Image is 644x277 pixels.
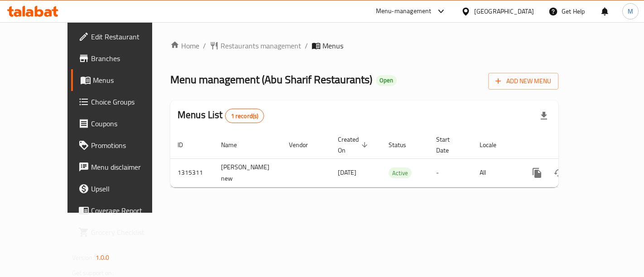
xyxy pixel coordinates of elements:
[225,109,264,123] div: Total records count
[93,75,168,86] span: Menus
[91,162,168,172] span: Menu disclaimer
[71,200,175,221] a: Coverage Report
[376,6,432,17] div: Menu-management
[628,6,633,16] span: M
[221,139,249,150] span: Name
[338,134,370,156] span: Created On
[178,139,195,150] span: ID
[91,118,168,129] span: Coupons
[210,40,301,51] a: Restaurants management
[495,76,551,87] span: Add New Menu
[322,40,343,51] span: Menus
[526,162,548,184] button: more
[71,221,175,243] a: Grocery Checklist
[203,40,206,51] li: /
[91,96,168,107] span: Choice Groups
[519,131,620,159] th: Actions
[170,131,620,187] table: enhanced table
[488,73,558,90] button: Add New Menu
[472,158,519,187] td: All
[71,48,175,69] a: Branches
[72,252,94,263] span: Version:
[214,158,282,187] td: [PERSON_NAME] new
[389,139,418,150] span: Status
[305,40,308,51] li: /
[91,53,168,64] span: Branches
[429,158,472,187] td: -
[338,167,356,178] span: [DATE]
[71,91,175,113] a: Choice Groups
[91,183,168,194] span: Upsell
[436,134,461,156] span: Start Date
[389,167,412,178] div: Active
[474,6,534,16] div: [GEOGRAPHIC_DATA]
[533,105,555,127] div: Export file
[96,252,110,263] span: 1.0.0
[170,158,214,187] td: 1315311
[91,205,168,216] span: Coverage Report
[71,113,175,134] a: Coupons
[289,139,320,150] span: Vendor
[71,156,175,178] a: Menu disclaimer
[389,168,412,178] span: Active
[170,40,199,51] a: Home
[480,139,508,150] span: Locale
[178,108,264,123] h2: Menus List
[91,31,168,42] span: Edit Restaurant
[71,134,175,156] a: Promotions
[71,26,175,48] a: Edit Restaurant
[91,140,168,151] span: Promotions
[91,227,168,238] span: Grocery Checklist
[226,112,264,120] span: 1 record(s)
[71,178,175,200] a: Upsell
[170,69,372,90] span: Menu management ( Abu Sharif Restaurants )
[71,69,175,91] a: Menus
[376,75,397,86] div: Open
[221,40,301,51] span: Restaurants management
[376,76,397,84] span: Open
[548,162,570,184] button: Change Status
[170,40,558,51] nav: breadcrumb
